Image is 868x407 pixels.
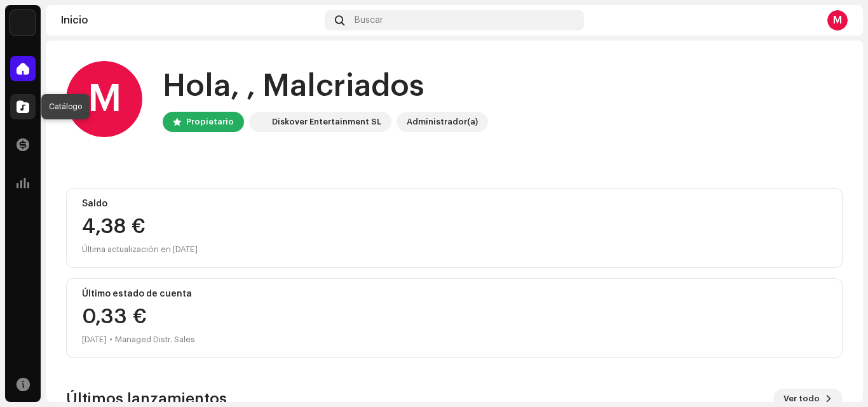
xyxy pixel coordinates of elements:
div: Hola, , Malcriados [163,66,488,107]
div: Propietario [186,114,234,130]
div: Managed Distr. Sales [115,332,195,347]
div: Saldo [82,199,827,209]
div: Inicio [61,15,320,25]
div: Último estado de cuenta [82,289,827,299]
img: 297a105e-aa6c-4183-9ff4-27133c00f2e2 [252,114,267,130]
div: M [66,61,142,137]
div: Última actualización en [DATE] [82,242,827,257]
div: [DATE] [82,332,107,347]
re-o-card-value: Último estado de cuenta [66,278,843,358]
div: • [109,332,112,347]
div: Diskover Entertainment SL [272,114,381,130]
span: Buscar [355,15,383,25]
img: 297a105e-aa6c-4183-9ff4-27133c00f2e2 [10,10,36,36]
div: Administrador(a) [407,114,478,130]
re-o-card-value: Saldo [66,188,843,268]
div: M [827,10,848,30]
